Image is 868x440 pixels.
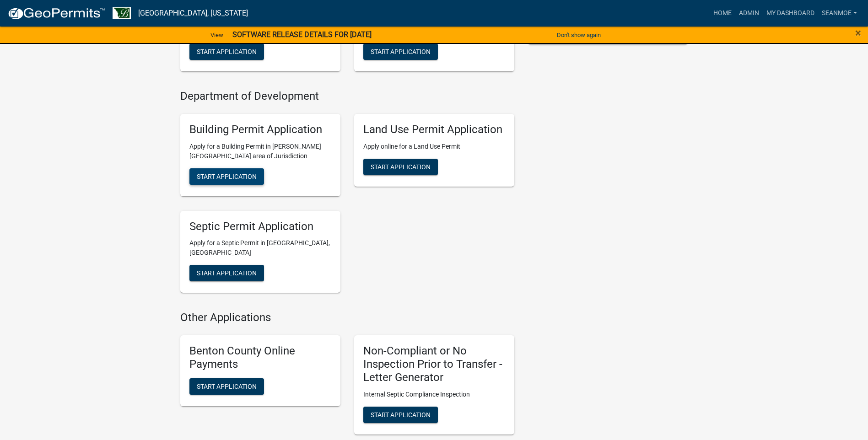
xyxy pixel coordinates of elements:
[363,43,438,60] button: Start Application
[180,90,514,103] h4: Department of Development
[553,27,604,43] button: Don't show again
[855,27,861,38] button: Close
[197,269,257,277] span: Start Application
[138,5,248,21] a: [GEOGRAPHIC_DATA], [US_STATE]
[855,27,861,39] span: ×
[113,7,131,19] img: Benton County, Minnesota
[363,390,505,399] p: Internal Septic Compliance Inspection
[189,168,264,185] button: Start Application
[189,220,331,233] h5: Septic Permit Application
[371,163,431,170] span: Start Application
[189,265,264,281] button: Start Application
[180,311,514,324] h4: Other Applications
[735,5,763,22] a: Admin
[818,5,861,22] a: SeanMoe
[232,30,372,39] strong: SOFTWARE RELEASE DETAILS FOR [DATE]
[363,344,505,384] h5: Non-Compliant or No Inspection Prior to Transfer - Letter Generator
[363,407,438,423] button: Start Application
[197,382,257,390] span: Start Application
[197,48,257,55] span: Start Application
[189,378,264,395] button: Start Application
[197,172,257,180] span: Start Application
[189,43,264,60] button: Start Application
[189,123,331,136] h5: Building Permit Application
[371,411,431,418] span: Start Application
[363,159,438,175] button: Start Application
[763,5,818,22] a: My Dashboard
[371,48,431,55] span: Start Application
[189,142,331,161] p: Apply for a Building Permit in [PERSON_NAME][GEOGRAPHIC_DATA] area of Jurisdiction
[363,123,505,136] h5: Land Use Permit Application
[189,344,331,371] h5: Benton County Online Payments
[363,142,505,151] p: Apply online for a Land Use Permit
[207,27,227,43] a: View
[710,5,735,22] a: Home
[189,238,331,258] p: Apply for a Septic Permit in [GEOGRAPHIC_DATA], [GEOGRAPHIC_DATA]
